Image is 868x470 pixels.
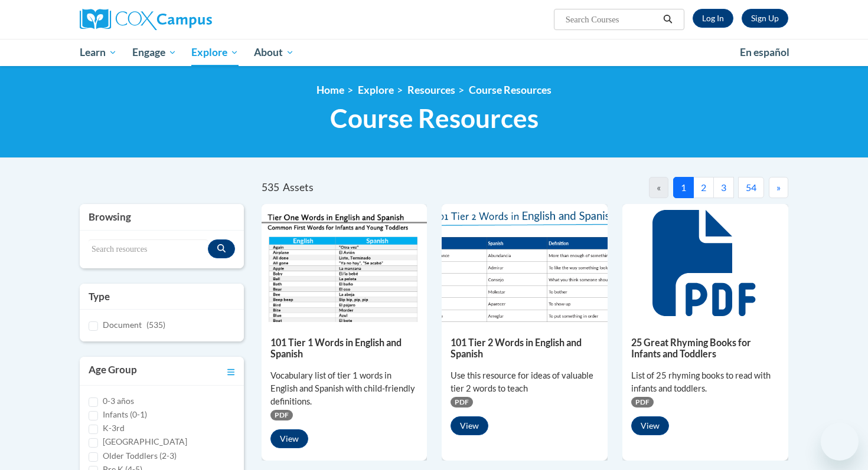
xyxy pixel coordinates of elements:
input: Search resources [89,239,208,259]
a: Explore [184,39,246,66]
a: Course Resources [469,84,552,96]
div: Use this resource for ideas of valuable tier 2 words to teach [451,369,599,395]
span: Explore [191,45,239,60]
span: Learn [80,45,117,60]
a: Cox Campus [80,9,304,30]
label: Infants (0-1) [103,408,147,421]
h5: 101 Tier 2 Words in English and Spanish [451,337,599,360]
button: View [451,416,488,435]
span: PDF [451,397,473,407]
h3: Age Group [89,363,137,379]
span: PDF [270,410,293,420]
span: (535) [146,320,165,330]
img: Cox Campus [80,9,212,30]
button: Search resources [208,239,235,258]
span: PDF [631,397,654,407]
span: About [254,45,294,60]
span: En español [740,46,789,58]
a: Register [742,9,788,28]
a: Home [316,84,344,96]
button: 3 [713,177,734,198]
span: 535 [262,181,279,193]
h3: Browsing [89,210,235,224]
button: 1 [673,177,694,198]
a: Engage [125,39,184,66]
button: Search [659,12,677,27]
div: Main menu [62,39,806,66]
button: View [270,429,308,448]
a: About [246,39,302,66]
span: Course Resources [330,103,539,134]
a: Explore [358,84,394,96]
div: List of 25 rhyming books to read with infants and toddlers. [631,369,779,395]
label: K-3rd [103,422,125,435]
h5: 101 Tier 1 Words in English and Spanish [270,337,419,360]
a: Log In [693,9,733,28]
span: » [776,182,781,193]
button: 2 [693,177,714,198]
a: Learn [72,39,125,66]
img: 836e94b2-264a-47ae-9840-fb2574307f3b.pdf [442,204,608,322]
h3: Type [89,290,235,304]
a: En español [732,40,797,65]
label: Older Toddlers (2-3) [103,449,177,462]
label: [GEOGRAPHIC_DATA] [103,435,187,448]
a: Toggle collapse [227,363,235,379]
input: Search Courses [564,12,659,27]
span: Engage [132,45,177,60]
span: Document [103,320,142,330]
label: 0-3 años [103,395,134,407]
button: Next [769,177,788,198]
nav: Pagination Navigation [525,177,788,198]
div: Vocabulary list of tier 1 words in English and Spanish with child-friendly definitions. [270,369,419,408]
button: View [631,416,669,435]
h5: 25 Great Rhyming Books for Infants and Toddlers [631,337,779,360]
iframe: Button to launch messaging window [821,423,859,461]
button: 54 [738,177,764,198]
a: Resources [407,84,455,96]
img: d35314be-4b7e-462d-8f95-b17e3d3bb747.pdf [262,204,428,322]
span: Assets [283,181,314,193]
